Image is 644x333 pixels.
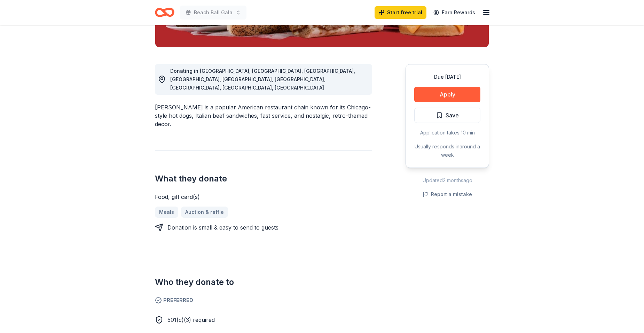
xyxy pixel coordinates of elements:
[167,223,278,232] div: Donation is small & easy to send to guests
[155,207,178,218] a: Meals
[429,6,479,19] a: Earn Rewards
[406,176,489,185] div: Updated 2 months ago
[167,316,215,323] span: 501(c)(3) required
[155,296,372,304] span: Preferred
[414,142,480,159] div: Usually responds in around a week
[375,6,426,19] a: Start free trial
[181,207,228,218] a: Auction & raffle
[155,103,372,128] div: [PERSON_NAME] is a popular American restaurant chain known for its Chicago-style hot dogs, Italia...
[155,277,372,288] h2: Who they donate to
[155,173,372,184] h2: What they donate
[180,6,246,20] button: Beach Ball Gala
[423,190,472,199] button: Report a mistake
[170,68,355,91] span: Donating in [GEOGRAPHIC_DATA], [GEOGRAPHIC_DATA], [GEOGRAPHIC_DATA], [GEOGRAPHIC_DATA], [GEOGRAPH...
[155,193,372,201] div: Food, gift card(s)
[155,4,174,21] a: Home
[414,87,480,102] button: Apply
[446,111,459,120] span: Save
[414,73,480,81] div: Due [DATE]
[194,8,233,17] span: Beach Ball Gala
[414,108,480,123] button: Save
[414,129,480,137] div: Application takes 10 min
